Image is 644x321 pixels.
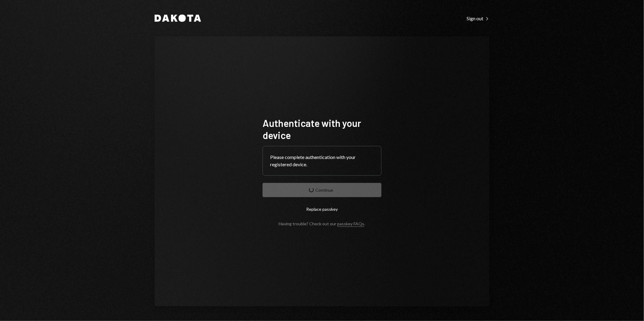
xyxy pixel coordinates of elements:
[263,202,381,216] button: Replace passkey
[467,15,489,22] div: Sign out
[467,15,489,22] a: Sign out
[263,117,381,141] h1: Authenticate with your device
[270,154,374,168] div: Please complete authentication with your registered device.
[279,221,365,226] div: Having trouble? Check out our .
[337,221,364,227] a: passkey FAQs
